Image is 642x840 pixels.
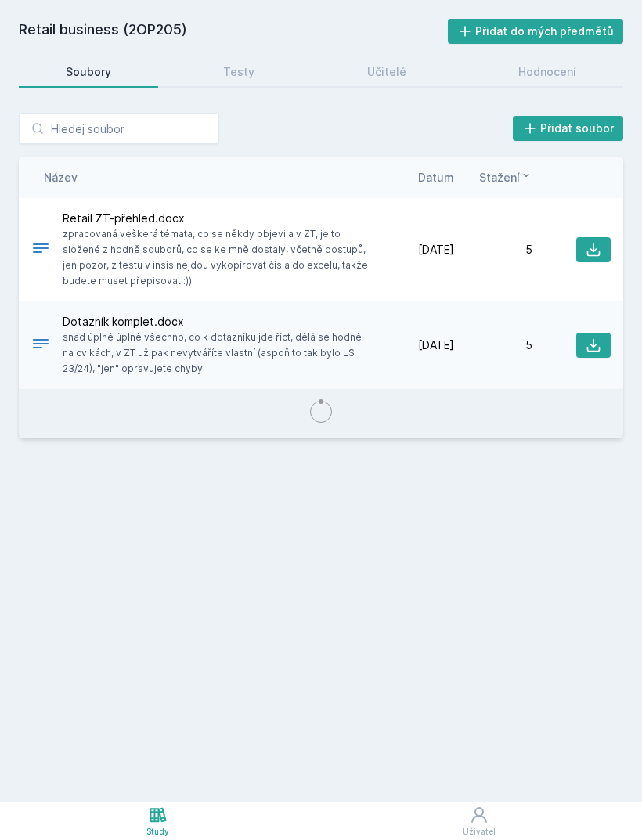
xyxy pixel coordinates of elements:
div: Testy [223,64,254,80]
span: snad úplně úplně všechno, co k dotazníku jde říct, dělá se hodně na cvikách, v ZT už pak nevytvář... [63,330,370,377]
input: Hledej soubor [19,113,219,144]
span: Stažení [479,169,520,186]
h2: Retail business (2OP205) [19,19,448,44]
div: 5 [454,337,532,353]
button: Datum [418,169,454,186]
a: Učitelé [320,56,453,88]
a: Soubory [19,56,158,88]
span: [DATE] [418,337,454,353]
span: Dotazník komplet.docx [63,314,370,330]
div: 5 [454,242,532,258]
span: Retail ZT-přehled.docx [63,211,370,226]
div: DOCX [31,334,50,357]
a: Hodnocení [472,56,624,88]
div: Uživatel [463,826,496,838]
a: Testy [177,56,302,88]
button: Stažení [479,169,532,186]
span: [DATE] [418,242,454,258]
div: Study [146,826,169,838]
span: zpracovaná veškerá témata, co se někdy objevila v ZT, je to složené z hodně souborů, co se ke mně... [63,226,370,289]
div: DOCX [31,239,50,261]
button: Přidat do mých předmětů [448,19,624,44]
button: Název [44,169,78,186]
button: Přidat soubor [513,116,624,141]
div: Učitelé [367,64,406,80]
div: Soubory [66,64,111,80]
div: Hodnocení [518,64,576,80]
